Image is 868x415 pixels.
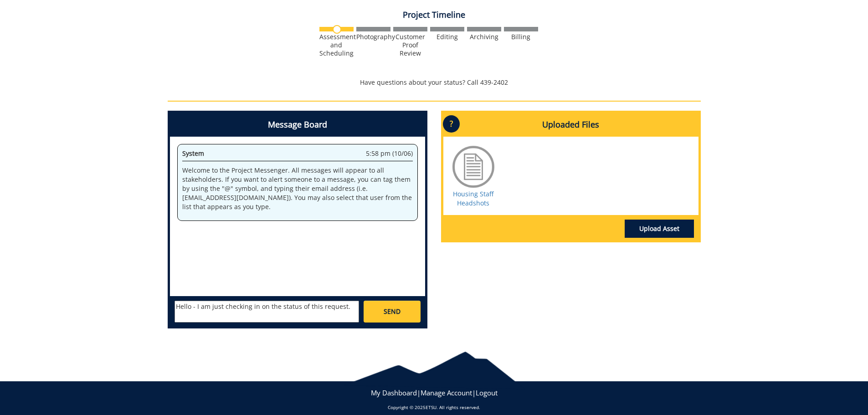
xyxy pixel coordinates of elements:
[467,33,501,41] div: Archiving
[366,149,413,158] span: 5:58 pm (10/06)
[168,10,701,20] h4: Project Timeline
[168,78,701,87] p: Have questions about your status? Call 439-2402
[182,149,204,158] span: System
[319,33,354,57] div: Assessment and Scheduling
[443,115,460,133] p: ?
[421,388,472,397] a: Manage Account
[476,388,498,397] a: Logout
[393,33,427,57] div: Customer Proof Review
[356,33,390,41] div: Photography
[384,307,401,316] span: SEND
[625,220,694,238] a: Upload Asset
[175,301,359,323] textarea: messageToSend
[430,33,464,41] div: Editing
[333,25,341,34] img: no
[371,388,417,397] a: My Dashboard
[504,33,538,41] div: Billing
[453,190,493,207] a: Housing Staff Headshots
[170,113,425,137] h4: Message Board
[443,113,699,137] h4: Uploaded Files
[426,404,437,410] a: ETSU
[182,166,413,211] p: Welcome to the Project Messenger. All messages will appear to all stakeholders. If you want to al...
[364,301,420,323] a: SEND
